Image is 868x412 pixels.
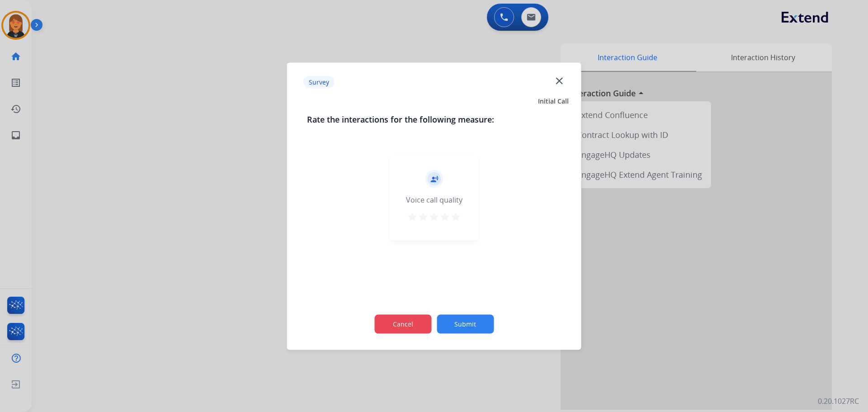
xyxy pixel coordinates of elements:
mat-icon: close [553,75,565,86]
mat-icon: star [407,211,418,222]
button: Submit [437,314,494,333]
span: Initial Call [538,96,569,105]
p: Survey [303,76,335,89]
p: 0.20.1027RC [818,396,859,407]
button: Cancel [374,314,431,333]
mat-icon: star [418,211,429,222]
mat-icon: star [450,211,461,222]
mat-icon: star [439,211,450,222]
mat-icon: record_voice_over [430,175,438,183]
h3: Rate the interactions for the following measure: [307,113,561,125]
mat-icon: star [429,211,439,222]
div: Voice call quality [406,194,462,205]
